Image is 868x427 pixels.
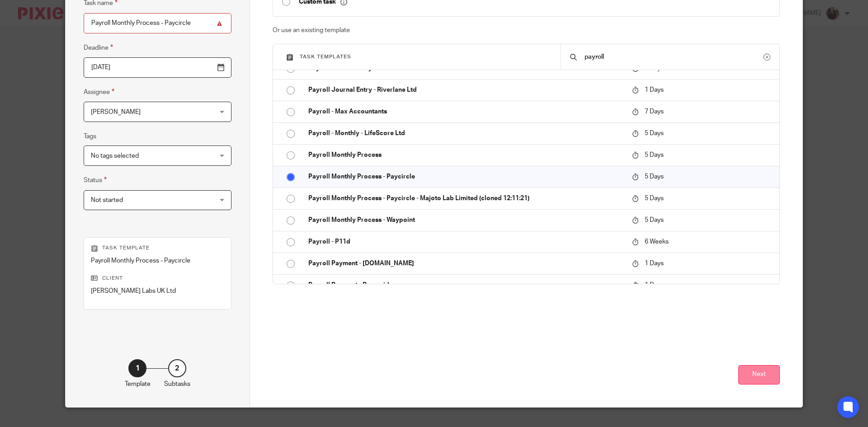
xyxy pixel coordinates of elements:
[645,174,664,180] span: 5 Days
[645,87,664,93] span: 1 Days
[84,132,96,141] label: Tags
[91,244,224,252] p: Task template
[584,52,764,62] input: Search...
[84,42,113,53] label: Deadline
[125,380,151,389] p: Template
[84,13,231,33] input: Task name
[645,217,664,223] span: 5 Days
[91,197,123,203] span: Not started
[300,54,351,59] span: Task templates
[308,172,623,181] p: Payroll Monthly Process - Paycircle
[84,175,107,185] label: Status
[308,150,623,160] p: Payroll Monthly Process
[308,281,623,290] p: Payroll Payment - Pervasid
[738,365,780,385] button: Next
[84,87,114,97] label: Assignee
[645,108,664,115] span: 7 Days
[91,153,139,159] span: No tags selected
[308,85,623,94] p: Payroll Journal Entry - Riverlane Ltd
[308,129,623,138] p: Payroll - Monthly - LifeScore Ltd
[308,259,623,268] p: Payroll Payment - [DOMAIN_NAME]
[168,359,186,377] div: 2
[645,152,664,158] span: 5 Days
[84,57,231,78] input: Pick a date
[645,239,669,245] span: 6 Weeks
[308,107,623,116] p: Payroll - Max Accountants
[91,275,224,282] p: Client
[645,282,664,288] span: 1 Days
[645,260,664,267] span: 1 Days
[91,109,141,115] span: [PERSON_NAME]
[645,195,664,202] span: 5 Days
[273,26,780,35] p: Or use an existing template
[128,359,146,377] div: 1
[91,286,224,296] p: [PERSON_NAME] Labs UK Ltd
[645,130,664,136] span: 5 Days
[308,237,623,246] p: Payroll - P11d
[164,380,190,389] p: Subtasks
[308,194,623,203] p: Payroll Monthly Process - Paycircle - Majoto Lab Limited (cloned 12:11:21)
[91,256,224,265] p: Payroll Monthly Process - Paycircle
[308,216,623,225] p: Payroll Monthly Process - Waypoint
